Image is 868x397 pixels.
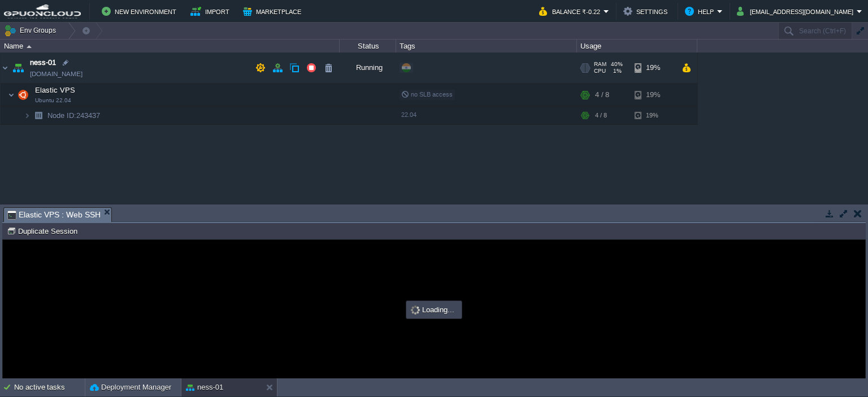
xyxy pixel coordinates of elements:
div: Tags [397,40,576,53]
div: 4 / 8 [595,84,609,106]
span: Node ID: [47,111,76,120]
div: 19% [635,53,671,83]
a: Elastic VPSUbuntu 22.04 [34,86,77,94]
div: No active tasks [14,378,85,396]
span: no SLB access [401,91,453,98]
span: CPU [594,68,606,75]
button: Settings [623,5,671,18]
span: RAM [594,61,606,68]
img: AMDAwAAAACH5BAEAAAAALAAAAAABAAEAAAICRAEAOw== [24,107,31,124]
button: Marketplace [243,5,305,18]
img: AMDAwAAAACH5BAEAAAAALAAAAAABAAEAAAICRAEAOw== [27,45,32,48]
div: 4 / 8 [595,107,607,124]
img: AMDAwAAAACH5BAEAAAAALAAAAAABAAEAAAICRAEAOw== [8,84,15,106]
img: AMDAwAAAACH5BAEAAAAALAAAAAABAAEAAAICRAEAOw== [31,107,46,124]
span: Elastic VPS [34,85,77,95]
img: AMDAwAAAACH5BAEAAAAALAAAAAABAAEAAAICRAEAOw== [15,84,31,106]
span: 243437 [46,111,102,120]
div: 19% [635,84,671,106]
span: 22.04 [401,111,416,118]
span: 40% [611,61,623,68]
button: Deployment Manager [90,382,171,393]
button: Env Groups [4,23,60,38]
div: 19% [635,107,671,124]
button: [EMAIL_ADDRESS][DOMAIN_NAME] [737,5,857,18]
button: New Environment [102,5,180,18]
a: Node ID:243437 [46,111,102,120]
div: Running [340,53,396,83]
div: Status [340,40,396,53]
button: Balance ₹-0.22 [539,5,604,18]
span: [DOMAIN_NAME] [30,68,83,80]
div: Loading... [407,302,461,317]
button: Import [190,5,233,18]
div: Usage [578,40,697,53]
span: Elastic VPS : Web SSH [7,208,101,222]
a: ness-01 [30,57,56,68]
div: Name [1,40,339,53]
button: ness-01 [186,382,223,393]
button: Help [685,5,717,18]
span: Ubuntu 22.04 [35,97,71,104]
img: AMDAwAAAACH5BAEAAAAALAAAAAABAAEAAAICRAEAOw== [1,53,10,83]
span: 1% [610,68,622,75]
button: Duplicate Session [7,226,81,236]
img: AMDAwAAAACH5BAEAAAAALAAAAAABAAEAAAICRAEAOw== [10,53,26,83]
img: GPUonCLOUD [4,5,81,19]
